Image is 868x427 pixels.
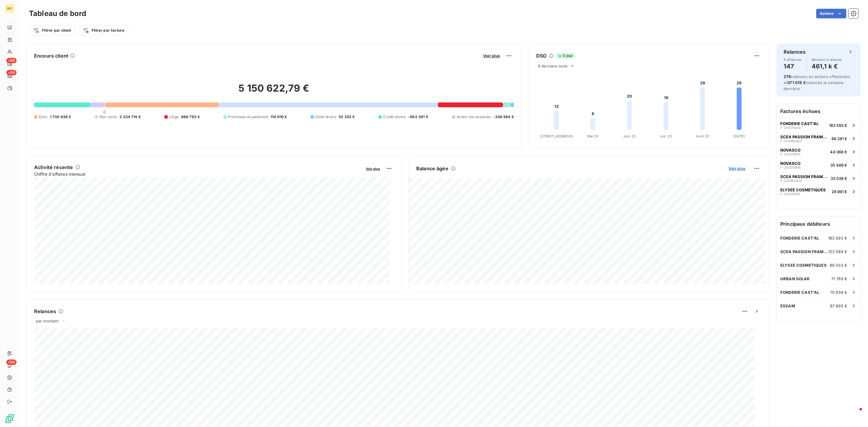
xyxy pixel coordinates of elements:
span: 70 638 € [830,290,847,295]
span: 67 695 € [830,303,847,308]
span: Échu [39,114,48,120]
span: 44 068 € [830,149,847,154]
span: 52 252 € [339,114,355,120]
button: NOVASCOF-25017881744 068 € [777,145,860,158]
span: +99 [6,58,17,63]
span: NOVASCO [780,148,800,152]
span: URBAN SOLAR [780,276,810,281]
span: ELYSEE COSMETIQUES [780,263,827,268]
span: 35 489 € [830,163,847,168]
span: 371 015 € [787,80,806,85]
span: 89 033 € [830,263,847,268]
span: 0 jour [556,53,575,58]
span: 0 [103,109,106,114]
span: ESSAM [780,303,795,308]
tspan: Mai 25 [587,134,599,138]
h4: 461,1 k € [812,61,842,71]
tspan: [STREET_ADDRESS] [540,134,572,138]
button: Filtrer par facture [79,26,128,35]
button: Voir plus [727,166,747,171]
h6: Balance âgée [416,165,448,172]
h6: Relances [34,308,56,315]
span: 163 593 € [828,236,847,240]
span: Crédit divers [383,114,406,120]
button: SCEA PASSION FRAMBOISESF-25016540366 261 € [777,132,860,145]
span: Non-échu [99,114,117,120]
span: F-250165403 [780,139,802,143]
span: 71 789 € [831,276,847,281]
span: 66 261 € [832,136,847,141]
span: 114 910 € [271,114,287,120]
span: SCEA PASSION FRAMBOISES [780,174,828,179]
span: FONDERIE CAST'AL [780,290,819,295]
span: F-250174412 [780,192,800,196]
h6: Relances [784,48,806,55]
button: NOVASCOF-25017881635 489 € [777,158,860,171]
h2: 5 150 622,79 € [34,82,514,100]
span: 28 961 € [832,189,847,194]
h6: Factures échues [777,104,860,118]
span: F-250175414 [780,126,801,130]
span: par montant [36,319,59,323]
iframe: Intercom live chat [848,407,862,421]
button: ELYSEE COSMETIQUESF-25017441228 961 € [777,185,860,198]
span: Voir plus [366,167,380,171]
span: À effectuer [784,58,802,61]
button: Voir plus [481,53,502,58]
span: 163 593 € [829,123,847,128]
span: 33 038 € [831,176,847,181]
span: ELYSEE COSMETIQUES [780,187,826,192]
tspan: Août 25 [696,134,709,138]
span: FONDERIE CAST'AL [780,121,819,126]
span: F-250165404 [780,179,802,183]
h3: Tableau de bord [29,8,86,19]
span: +99 [6,70,17,75]
tspan: [DATE] [733,134,745,138]
span: Avoirs non associés [457,114,491,120]
div: ME [5,4,14,13]
span: +99 [6,359,17,365]
h6: Activité récente [34,164,73,171]
span: 1 730 936 € [50,114,71,120]
span: -862 391 € [408,114,428,120]
span: 276 [784,74,791,79]
button: Actions [816,9,846,18]
span: 3 334 716 € [119,114,141,120]
span: Litige [169,114,179,120]
span: FONDERIE CAST'AL [780,236,819,240]
button: Filtrer par client [29,26,75,35]
img: Logo LeanPay [5,414,14,423]
span: 986 793 € [181,114,200,120]
span: F-250178817 [780,152,800,156]
span: Débit divers [315,114,336,120]
span: Chiffre d'affaires mensuel [34,171,362,177]
button: FONDERIE CAST'ALF-250175414163 593 € [777,118,860,132]
h6: Encours client [34,52,68,59]
span: -206 594 € [493,114,514,120]
span: 123 588 € [828,249,847,254]
span: Voir plus [728,166,745,171]
span: Voir plus [483,53,500,58]
tspan: Juin 25 [623,134,636,138]
span: SCEA PASSION FRAMBOISES [780,134,829,139]
span: SCEA PASSION FRAMBOISES [780,249,828,254]
h6: Principaux débiteurs [777,217,860,231]
button: SCEA PASSION FRAMBOISESF-25016540433 038 € [777,171,860,185]
tspan: Juil. 25 [660,134,672,138]
span: 6 derniers mois [538,64,568,68]
h6: DSO [536,52,546,59]
span: NOVASCO [780,161,800,166]
span: relances ou actions effectuées et relancés la semaine dernière. [784,74,850,91]
span: Montant à relancer [812,58,842,61]
span: Promesse de paiement [228,114,268,120]
button: Voir plus [364,166,382,171]
h4: 147 [784,61,802,71]
span: F-250178816 [780,166,801,169]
